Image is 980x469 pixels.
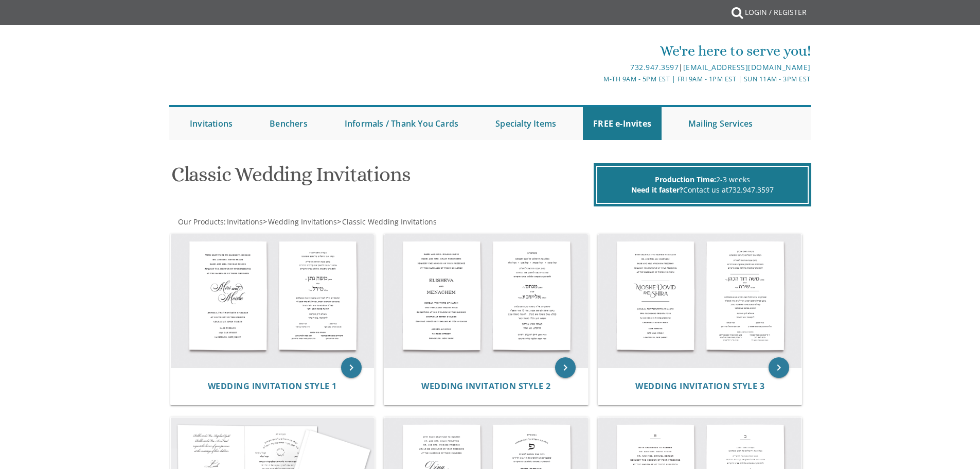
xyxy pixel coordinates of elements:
[596,166,809,204] div: 2-3 weeks Contact us at
[171,234,375,368] img: Wedding Invitation Style 1
[169,217,490,227] div: :
[384,74,811,84] div: M-Th 9am - 5pm EST | Fri 9am - 1pm EST | Sun 11am - 3pm EST
[208,381,337,391] a: Wedding Invitation Style 1
[655,175,716,184] span: Production Time:
[341,217,437,227] a: Classic Wedding Invitations
[635,380,764,392] span: Wedding Invitation Style 3
[384,234,588,368] img: Wedding Invitation Style 2
[341,357,362,378] a: keyboard_arrow_right
[631,185,683,195] span: Need it faster?
[171,163,591,194] h1: Classic Wedding Invitations
[598,234,802,368] img: Wedding Invitation Style 3
[421,381,550,391] a: Wedding Invitation Style 2
[334,107,469,140] a: Informals / Thank You Cards
[421,380,550,392] span: Wedding Invitation Style 2
[268,217,337,227] span: Wedding Invitations
[769,357,789,378] a: keyboard_arrow_right
[485,107,566,140] a: Specialty Items
[263,217,337,227] span: >
[683,62,811,72] a: [EMAIL_ADDRESS][DOMAIN_NAME]
[227,217,263,227] span: Invitations
[728,185,774,195] a: 732.947.3597
[180,107,243,140] a: Invitations
[337,217,437,227] span: >
[208,380,337,392] span: Wedding Invitation Style 1
[678,107,763,140] a: Mailing Services
[635,381,764,391] a: Wedding Invitation Style 3
[226,217,263,227] a: Invitations
[342,217,437,227] span: Classic Wedding Invitations
[583,107,662,140] a: FREE e-Invites
[384,41,811,61] div: We're here to serve you!
[267,217,337,227] a: Wedding Invitations
[177,217,224,227] a: Our Products
[555,357,576,378] a: keyboard_arrow_right
[630,62,679,72] a: 732.947.3597
[259,107,318,140] a: Benchers
[384,61,811,74] div: |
